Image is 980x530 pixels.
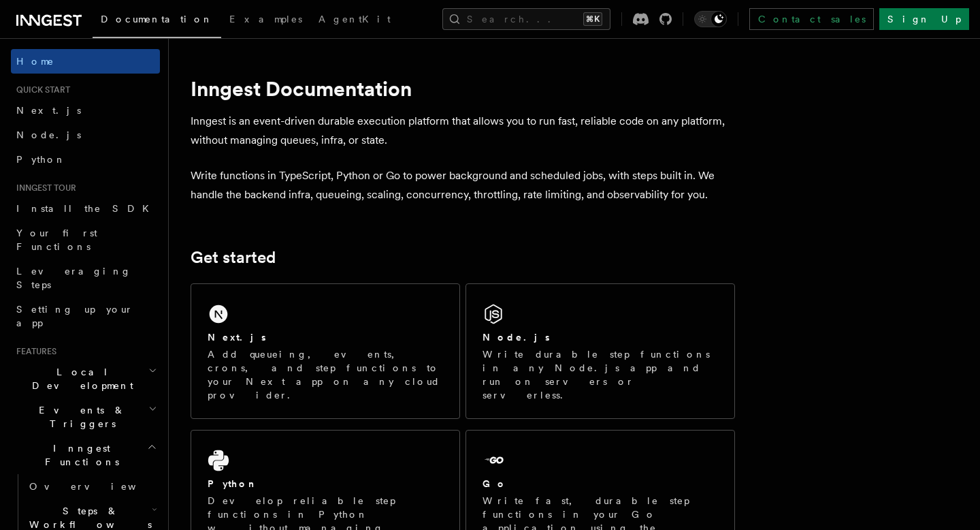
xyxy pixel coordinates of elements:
a: Contact sales [749,8,874,30]
span: Leveraging Steps [16,266,131,290]
span: Setting up your app [16,304,133,328]
a: AgentKit [310,4,399,37]
a: Next.js [11,98,160,123]
p: Add queueing, events, crons, and step functions to your Next app on any cloud provider. [208,347,443,402]
a: Home [11,49,160,74]
a: Examples [221,4,310,37]
a: Install the SDK [11,196,160,221]
h2: Go [483,477,507,490]
a: Node.js [11,123,160,147]
span: Inngest tour [11,183,76,193]
span: Events & Triggers [11,403,148,431]
span: Install the SDK [16,203,157,214]
span: Next.js [16,105,81,116]
button: Events & Triggers [11,398,160,436]
button: Local Development [11,360,160,398]
h1: Inngest Documentation [191,76,735,101]
p: Inngest is an event-driven durable execution platform that allows you to run fast, reliable code ... [191,112,735,150]
a: Your first Functions [11,221,160,259]
span: Python [16,154,66,165]
h2: Python [208,477,258,490]
span: AgentKit [318,14,391,25]
a: Overview [24,474,160,499]
a: Get started [191,248,276,267]
span: Inngest Functions [11,441,147,469]
button: Search...⌘K [442,8,610,30]
kbd: ⌘K [583,12,602,26]
span: Your first Functions [16,228,97,252]
span: Quick start [11,84,70,95]
span: Local Development [11,365,148,392]
span: Documentation [101,14,213,25]
a: Leveraging Steps [11,259,160,297]
span: Home [16,54,54,68]
h2: Node.js [483,330,550,344]
a: Python [11,147,160,172]
a: Setting up your app [11,297,160,335]
button: Toggle dark mode [694,11,727,27]
a: Node.jsWrite durable step functions in any Node.js app and run on servers or serverless. [465,283,735,419]
h2: Next.js [208,330,266,344]
a: Sign Up [879,8,969,30]
p: Write durable step functions in any Node.js app and run on servers or serverless. [483,347,718,402]
button: Inngest Functions [11,436,160,474]
span: Features [11,346,56,357]
span: Node.js [16,129,81,140]
span: Examples [229,14,302,25]
a: Next.jsAdd queueing, events, crons, and step functions to your Next app on any cloud provider. [191,283,460,419]
a: Documentation [93,4,221,38]
span: Overview [29,481,169,492]
p: Write functions in TypeScript, Python or Go to power background and scheduled jobs, with steps bu... [191,166,735,204]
